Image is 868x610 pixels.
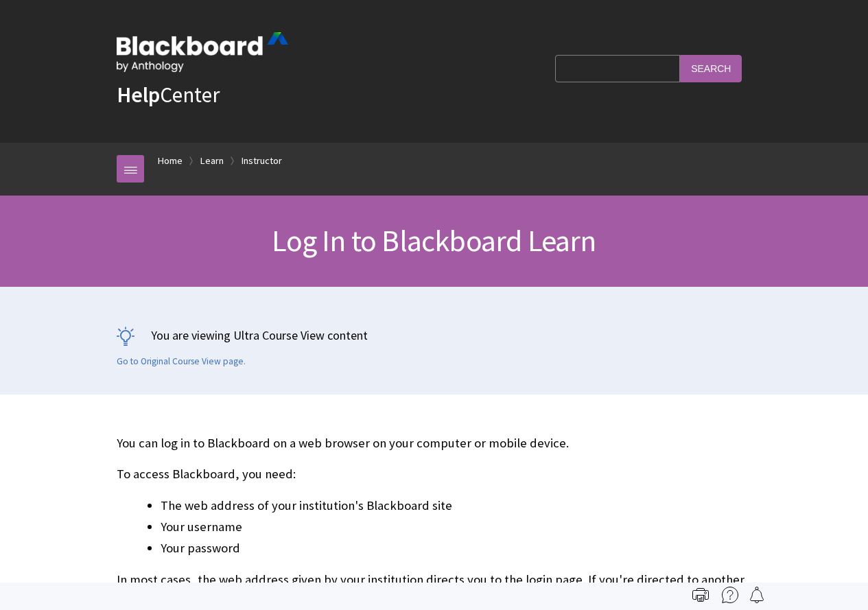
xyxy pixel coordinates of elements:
[117,32,288,72] img: Blackboard by Anthology
[158,152,183,169] a: Home
[161,517,751,537] li: Your username
[272,222,596,259] span: Log In to Blackboard Learn
[161,496,751,515] li: The web address of your institution's Blackboard site
[117,81,220,108] a: HelpCenter
[117,465,751,483] p: To access Blackboard, you need:
[117,327,751,344] p: You are viewing Ultra Course View content
[117,355,246,368] a: Go to Original Course View page.
[117,434,751,452] p: You can log in to Blackboard on a web browser on your computer or mobile device.
[117,81,160,108] strong: Help
[692,587,709,603] img: Print
[242,152,282,169] a: Instructor
[680,55,742,82] input: Search
[117,571,751,607] p: In most cases, the web address given by your institution directs you to the login page. If you're...
[200,152,224,169] a: Learn
[749,587,765,603] img: Follow this page
[161,539,751,558] li: Your password
[722,587,738,603] img: More help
